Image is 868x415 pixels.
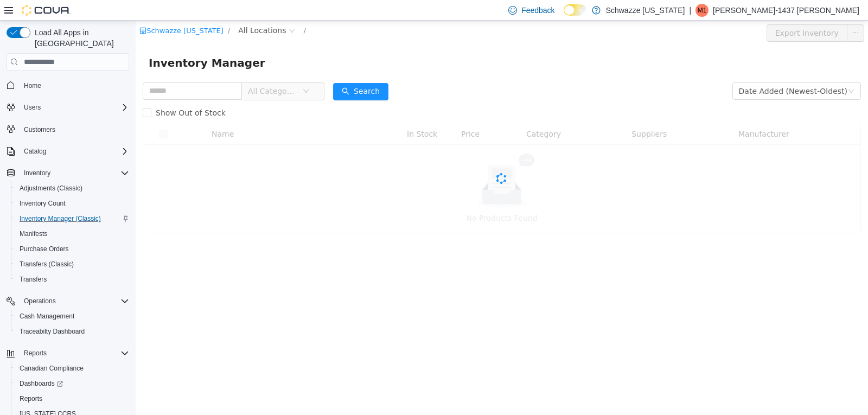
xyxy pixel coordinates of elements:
[168,6,170,14] span: /
[15,377,67,390] a: Dashboards
[20,275,47,284] span: Transfers
[15,258,129,271] span: Transfers (Classic)
[15,197,129,210] span: Inventory Count
[197,62,253,80] button: icon: searchSearch
[15,310,129,323] span: Cash Management
[11,391,133,406] button: Reports
[15,377,129,390] span: Dashboards
[11,196,133,211] button: Inventory Count
[167,67,174,75] i: icon: down
[15,242,129,256] span: Purchase Orders
[11,241,133,257] button: Purchase Orders
[15,325,89,338] a: Traceabilty Dashboard
[24,103,41,112] span: Users
[15,392,47,405] a: Reports
[603,62,712,79] div: Date Added (Newest-Oldest)
[30,27,129,49] span: Load All Apps in [GEOGRAPHIC_DATA]
[15,362,88,375] a: Canadian Compliance
[11,361,133,376] button: Canadian Compliance
[24,81,41,90] span: Home
[15,227,129,240] span: Manifests
[2,165,133,181] button: Inventory
[15,197,70,210] a: Inventory Count
[15,182,129,195] span: Adjustments (Classic)
[20,101,45,114] button: Users
[20,347,51,360] button: Reports
[24,125,55,134] span: Customers
[606,4,685,17] p: Schwazze [US_STATE]
[15,258,78,271] a: Transfers (Classic)
[20,364,84,373] span: Canadian Compliance
[2,346,133,361] button: Reports
[15,392,129,405] span: Reports
[2,100,133,115] button: Users
[20,199,66,208] span: Inventory Count
[20,379,63,388] span: Dashboards
[15,325,129,338] span: Traceabilty Dashboard
[20,184,82,193] span: Adjustments (Classic)
[698,4,707,17] span: M1
[20,394,42,403] span: Reports
[15,182,87,195] a: Adjustments (Classic)
[15,362,129,375] span: Canadian Compliance
[712,67,719,75] i: icon: down
[2,293,133,309] button: Operations
[15,273,51,286] a: Transfers
[689,4,691,17] p: |
[20,167,129,180] span: Inventory
[20,295,129,308] span: Operations
[20,123,129,136] span: Customers
[11,324,133,339] button: Traceabilty Dashboard
[20,295,60,308] button: Operations
[20,214,101,223] span: Inventory Manager (Classic)
[15,227,52,240] a: Manifests
[20,167,55,180] button: Inventory
[22,5,71,16] img: Cova
[20,101,129,114] span: Users
[11,257,133,272] button: Transfers (Classic)
[20,145,50,158] button: Catalog
[24,349,47,357] span: Reports
[711,4,729,21] button: icon: ellipsis
[631,4,712,21] button: Export Inventory
[20,145,129,158] span: Catalog
[103,4,150,16] span: All Locations
[20,245,69,253] span: Purchase Orders
[15,242,73,256] a: Purchase Orders
[15,273,129,286] span: Transfers
[11,309,133,324] button: Cash Management
[20,347,129,360] span: Reports
[695,4,709,17] div: Mariah-1437 Marquez
[521,5,554,16] span: Feedback
[15,212,129,225] span: Inventory Manager (Classic)
[20,312,74,321] span: Cash Management
[2,77,133,93] button: Home
[92,6,94,14] span: /
[4,7,11,14] i: icon: shop
[24,297,56,305] span: Operations
[112,65,162,76] span: All Categories
[16,88,94,97] span: Show Out of Stock
[4,6,88,14] a: icon: shopSchwazze [US_STATE]
[15,310,79,323] a: Cash Management
[713,4,859,17] p: [PERSON_NAME]-1437 [PERSON_NAME]
[15,212,105,225] a: Inventory Manager (Classic)
[20,327,85,336] span: Traceabilty Dashboard
[564,4,586,16] input: Dark Mode
[20,229,47,238] span: Manifests
[11,181,133,196] button: Adjustments (Classic)
[24,147,46,156] span: Catalog
[2,122,133,137] button: Customers
[24,169,50,177] span: Inventory
[11,272,133,287] button: Transfers
[20,123,60,136] a: Customers
[20,260,74,269] span: Transfers (Classic)
[13,34,136,51] span: Inventory Manager
[20,78,129,92] span: Home
[20,79,46,92] a: Home
[11,211,133,226] button: Inventory Manager (Classic)
[11,226,133,241] button: Manifests
[11,376,133,391] a: Dashboards
[2,144,133,159] button: Catalog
